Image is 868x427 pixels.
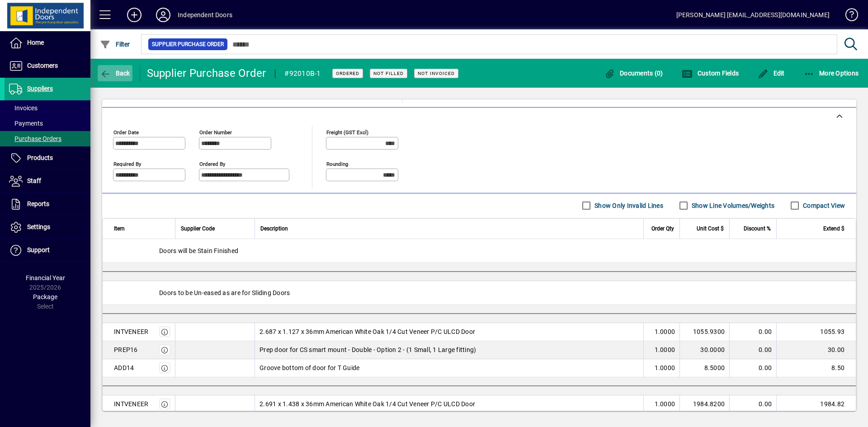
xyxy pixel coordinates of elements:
[98,65,132,81] button: Back
[33,293,57,300] span: Package
[90,65,140,81] app-page-header-button: Back
[27,177,41,184] span: Staff
[113,160,141,167] mat-label: Required by
[602,65,665,81] button: Documents (0)
[27,246,50,253] span: Support
[776,395,856,413] td: 1984.82
[9,120,43,127] span: Payments
[801,201,845,210] label: Compact View
[26,274,65,282] span: Financial Year
[5,32,90,54] a: Home
[114,327,148,336] div: INTVENEER
[373,70,404,76] span: Not Filled
[260,224,288,234] span: Description
[755,65,787,81] button: Edit
[823,224,844,234] span: Extend $
[114,399,148,408] div: INTVENEER
[776,341,856,359] td: 30.00
[729,323,776,341] td: 0.00
[27,154,53,161] span: Products
[643,323,679,341] td: 1.0000
[113,129,139,135] mat-label: Order date
[152,40,224,49] span: Supplier Purchase Order
[259,345,476,354] span: Prep door for CS smart mount - Double - Option 2 - (1 Small, 1 Large fitting)
[802,65,861,81] button: More Options
[5,170,90,192] a: Staff
[5,216,90,239] a: Settings
[114,363,134,372] div: ADD14
[103,281,856,305] div: Doors to be Un-eased as are for Sliding Doors
[5,116,90,131] a: Payments
[336,70,359,76] span: Ordered
[5,193,90,216] a: Reports
[9,104,38,112] span: Invoices
[776,359,856,377] td: 8.50
[651,224,674,234] span: Order Qty
[679,395,729,413] td: 1984.8200
[5,100,90,116] a: Invoices
[676,8,830,22] div: [PERSON_NAME] [EMAIL_ADDRESS][DOMAIN_NAME]
[679,341,729,359] td: 30.0000
[103,239,856,263] div: Doors will be Stain Finished
[199,160,225,167] mat-label: Ordered by
[27,200,49,207] span: Reports
[27,39,44,46] span: Home
[178,8,232,22] div: Independent Doors
[259,363,359,372] span: Groove bottom of door for T Guide
[744,224,771,234] span: Discount %
[326,129,368,135] mat-label: Freight (GST excl)
[776,323,856,341] td: 1055.93
[5,55,90,77] a: Customers
[326,160,348,167] mat-label: Rounding
[100,41,130,48] span: Filter
[729,341,776,359] td: 0.00
[5,239,90,262] a: Support
[9,135,61,142] span: Purchase Orders
[729,395,776,413] td: 0.00
[259,399,475,408] span: 2.691 x 1.438 x 36mm American White Oak 1/4 Cut Veneer P/C ULCD Door
[259,327,475,336] span: 2.687 x 1.127 x 36mm American White Oak 1/4 Cut Veneer P/C ULCD Door
[697,224,724,234] span: Unit Cost $
[682,70,739,77] span: Custom Fields
[149,7,178,23] button: Profile
[679,65,741,81] button: Custom Fields
[284,66,321,81] div: #92010B-1
[604,70,663,77] span: Documents (0)
[27,62,58,69] span: Customers
[643,341,679,359] td: 1.0000
[593,201,663,210] label: Show Only Invalid Lines
[804,70,859,77] span: More Options
[114,345,138,354] div: PREP16
[27,85,53,92] span: Suppliers
[418,70,455,76] span: Not Invoiced
[114,224,125,234] span: Item
[679,359,729,377] td: 8.5000
[679,323,729,341] td: 1055.9300
[839,2,857,31] a: Knowledge Base
[690,201,774,210] label: Show Line Volumes/Weights
[643,395,679,413] td: 1.0000
[5,131,90,146] a: Purchase Orders
[729,359,776,377] td: 0.00
[5,147,90,169] a: Products
[181,224,215,234] span: Supplier Code
[758,70,785,77] span: Edit
[643,359,679,377] td: 1.0000
[100,70,130,77] span: Back
[147,66,266,80] div: Supplier Purchase Order
[120,7,149,23] button: Add
[98,36,132,52] button: Filter
[199,129,232,135] mat-label: Order number
[27,223,50,230] span: Settings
